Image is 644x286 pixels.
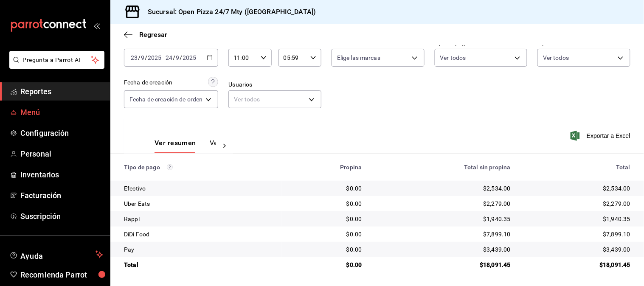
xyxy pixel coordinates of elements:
[147,54,162,61] input: ----
[124,40,218,46] label: Fecha
[375,184,510,193] div: $2,534.00
[124,199,275,208] div: Uber Eats
[139,31,167,39] span: Regresar
[375,215,510,223] div: $1,940.35
[20,86,103,97] span: Reportes
[9,51,104,69] button: Pregunta a Parrot AI
[129,95,202,104] span: Fecha de creación de orden
[138,54,141,61] span: /
[288,215,362,223] div: $0.00
[288,230,362,238] div: $0.00
[155,139,216,153] div: navigation tabs
[124,230,275,238] div: DiDi Food
[20,148,103,160] span: Personal
[524,199,630,208] div: $2,279.00
[176,54,180,61] input: --
[288,245,362,254] div: $0.00
[210,139,242,153] button: Ver pagos
[375,199,510,208] div: $2,279.00
[288,261,362,269] div: $0.00
[228,90,321,108] div: Ver todos
[145,54,147,61] span: /
[524,261,630,269] div: $18,091.45
[288,199,362,208] div: $0.00
[167,164,173,170] svg: Los pagos realizados con Pay y otras terminales son montos brutos.
[124,164,275,171] div: Tipo de pago
[524,245,630,254] div: $3,439.00
[124,78,172,87] div: Fecha de creación
[20,169,103,180] span: Inventarios
[524,184,630,193] div: $2,534.00
[375,261,510,269] div: $18,091.45
[375,245,510,254] div: $3,439.00
[228,82,321,88] label: Usuarios
[141,54,145,61] input: --
[543,53,569,62] span: Ver todos
[124,184,275,193] div: Efectivo
[375,164,510,171] div: Total sin propina
[183,54,197,61] input: ----
[20,107,103,118] span: Menú
[524,215,630,223] div: $1,940.35
[572,131,630,141] button: Exportar a Excel
[163,54,164,61] span: -
[124,31,167,39] button: Regresar
[6,62,104,70] a: Pregunta a Parrot AI
[20,269,103,280] span: Recomienda Parrot
[124,215,275,223] div: Rappi
[141,7,316,17] h3: Sucursal: Open Pizza 24/7 Mty ([GEOGRAPHIC_DATA])
[23,56,91,64] span: Pregunta a Parrot AI
[180,54,183,61] span: /
[124,261,275,269] div: Total
[124,245,275,254] div: Pay
[20,190,103,201] span: Facturación
[288,164,362,171] div: Propina
[288,184,362,193] div: $0.00
[20,210,103,222] span: Suscripción
[375,230,510,238] div: $7,899.10
[524,164,630,171] div: Total
[20,127,103,139] span: Configuración
[278,40,321,46] label: Hora fin
[93,22,100,29] button: open_drawer_menu
[173,54,175,61] span: /
[130,54,138,61] input: --
[155,139,196,153] button: Ver resumen
[165,54,173,61] input: --
[524,230,630,238] div: $7,899.10
[337,53,380,62] span: Elige las marcas
[228,40,271,46] label: Hora inicio
[440,53,466,62] span: Ver todos
[20,250,92,260] span: Ayuda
